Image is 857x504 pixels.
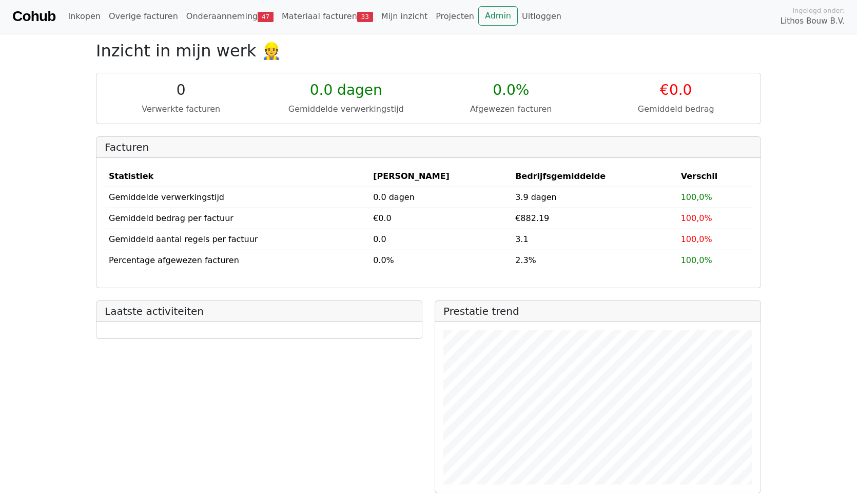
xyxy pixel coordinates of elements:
[369,187,511,208] td: 0.0 dagen
[511,229,677,250] td: 3.1
[443,305,752,317] h2: Prestatie trend
[369,166,511,187] th: [PERSON_NAME]
[182,6,278,27] a: Onderaanneming47
[105,208,369,229] td: Gemiddeld bedrag per factuur
[677,166,752,187] th: Verschil
[478,6,518,26] a: Admin
[369,229,511,250] td: 0.0
[511,208,677,229] td: €882.19
[511,187,677,208] td: 3.9 dagen
[105,250,369,271] td: Percentage afgewezen facturen
[105,141,752,153] h2: Facturen
[64,6,104,27] a: Inkopen
[681,234,712,244] span: 100,0%
[511,250,677,271] td: 2.3%
[435,103,588,115] div: Afgewezen facturen
[105,103,258,115] div: Verwerkte facturen
[681,192,712,202] span: 100,0%
[105,305,414,317] h2: Laatste activiteiten
[105,187,369,208] td: Gemiddelde verwerkingstijd
[96,41,761,61] h2: Inzicht in mijn werk 👷
[600,82,753,99] div: €0.0
[357,12,373,22] span: 33
[369,250,511,271] td: 0.0%
[369,208,511,229] td: €0.0
[600,103,753,115] div: Gemiddeld bedrag
[105,6,182,27] a: Overige facturen
[681,213,712,223] span: 100,0%
[511,166,677,187] th: Bedrijfsgemiddelde
[270,103,423,115] div: Gemiddelde verwerkingstijd
[792,6,845,15] span: Ingelogd onder:
[258,12,274,22] span: 47
[377,6,432,27] a: Mijn inzicht
[435,82,588,99] div: 0.0%
[105,166,369,187] th: Statistiek
[12,4,55,29] a: Cohub
[278,6,377,27] a: Materiaal facturen33
[681,255,712,265] span: 100,0%
[105,229,369,250] td: Gemiddeld aantal regels per factuur
[781,15,845,27] span: Lithos Bouw B.V.
[432,6,478,27] a: Projecten
[518,6,566,27] a: Uitloggen
[105,82,258,99] div: 0
[270,82,423,99] div: 0.0 dagen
